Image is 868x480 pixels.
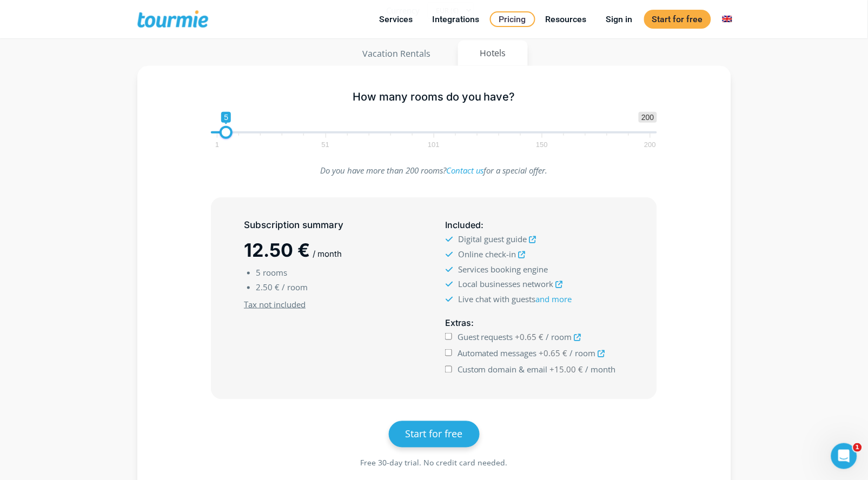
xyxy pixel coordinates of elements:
span: Included [445,219,481,230]
a: Sign in [598,12,641,26]
span: 12.50 € [244,239,310,261]
span: Custom domain & email [458,364,548,375]
span: Free 30-day trial. No credit card needed. [361,458,508,468]
span: / month [313,249,342,259]
span: / room [546,331,572,342]
span: Automated messages [458,348,537,358]
span: 1 [214,142,221,147]
a: Start for free [644,10,711,29]
span: Online check-in [458,249,516,259]
span: Guest requests [458,331,513,342]
h5: Subscription summary [244,218,422,232]
span: / room [282,282,308,292]
p: Do you have more than 200 rooms? for a special offer. [211,163,657,178]
span: 1 [853,443,862,452]
u: Tax not included [244,299,306,310]
span: Local businesses network [458,278,553,289]
a: Pricing [490,11,535,27]
span: / room [570,348,596,358]
a: Integrations [425,12,488,26]
a: and more [535,294,572,304]
a: Services [372,12,421,26]
span: 5 [221,112,231,123]
button: Vacation Rentals [340,41,453,66]
h5: : [445,218,624,232]
span: 101 [426,142,441,147]
span: Digital guest guide [458,234,527,244]
iframe: Intercom live chat [831,443,857,469]
span: Services booking engine [458,264,548,275]
span: +15.00 € [550,364,584,375]
span: 200 [642,142,658,147]
span: 150 [534,142,549,147]
button: Hotels [458,41,528,66]
a: Resources [538,12,595,26]
span: +0.65 € [515,331,544,342]
span: 200 [639,112,657,123]
span: Live chat with guests [458,294,572,304]
span: 2.50 € [256,282,280,292]
span: rooms [263,267,288,278]
span: 51 [320,142,331,147]
span: +0.65 € [539,348,568,358]
span: / month [586,364,616,375]
a: Start for free [389,421,480,448]
a: Contact us [446,165,484,176]
span: 5 [256,267,261,278]
h5: How many rooms do you have? [211,90,657,104]
h5: : [445,316,624,330]
span: Extras [445,317,471,328]
span: Start for free [406,428,463,441]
